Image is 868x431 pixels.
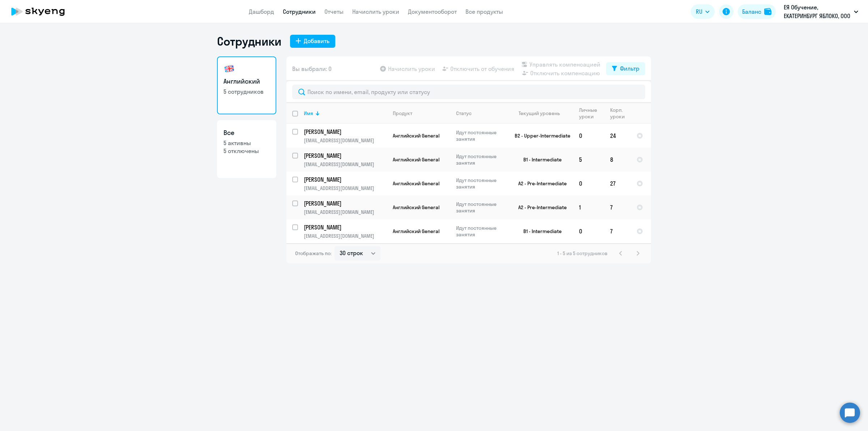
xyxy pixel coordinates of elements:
[304,185,387,191] p: [EMAIL_ADDRESS][DOMAIN_NAME]
[393,132,439,139] span: Английский General
[224,139,270,147] p: 5 активны
[506,195,573,219] td: A2 - Pre-Intermediate
[738,4,776,19] button: Балансbalance
[393,156,439,163] span: Английский General
[217,34,281,48] h1: Сотрудники
[764,8,771,15] img: balance
[304,161,387,168] p: [EMAIL_ADDRESS][DOMAIN_NAME]
[604,219,631,243] td: 7
[217,120,276,178] a: Все5 активны5 отключены
[573,195,604,219] td: 1
[304,110,387,117] div: Имя
[573,219,604,243] td: 0
[224,128,270,138] h3: Все
[283,8,316,15] a: Сотрудники
[304,110,313,117] div: Имя
[456,129,506,142] p: Идут постоянные занятия
[604,172,631,195] td: 27
[217,56,276,114] a: Английский5 сотрудников
[610,107,630,120] div: Корп. уроки
[573,172,604,195] td: 0
[304,233,387,239] p: [EMAIL_ADDRESS][DOMAIN_NAME]
[512,110,573,117] div: Текущий уровень
[304,209,387,215] p: [EMAIL_ADDRESS][DOMAIN_NAME]
[742,7,761,16] div: Баланс
[393,110,412,117] div: Продукт
[465,8,503,15] a: Все продукты
[393,228,439,234] span: Английский General
[224,147,270,155] p: 5 отключены
[506,219,573,243] td: B1 - Intermediate
[408,8,457,15] a: Документооборот
[304,223,387,231] a: [PERSON_NAME]
[304,223,386,231] p: [PERSON_NAME]
[324,8,344,15] a: Отчеты
[456,110,506,117] div: Статус
[620,64,639,73] div: Фильтр
[295,250,332,257] span: Отображать по:
[304,128,387,136] a: [PERSON_NAME]
[506,172,573,195] td: A2 - Pre-Intermediate
[579,107,604,120] div: Личные уроки
[784,3,851,20] p: ЕЯ Обучение, ЕКАТЕРИНБУРГ ЯБЛОКО, ООО
[456,201,506,214] p: Идут постоянные занятия
[224,88,270,96] p: 5 сотрудников
[304,176,387,183] a: [PERSON_NAME]
[290,35,335,48] button: Добавить
[780,3,862,20] button: ЕЯ Обучение, ЕКАТЕРИНБУРГ ЯБЛОКО, ООО
[506,124,573,148] td: B2 - Upper-Intermediate
[304,199,386,207] p: [PERSON_NAME]
[456,110,472,117] div: Статус
[456,153,506,166] p: Идут постоянные занятия
[579,107,597,120] div: Личные уроки
[304,128,386,136] p: [PERSON_NAME]
[506,148,573,172] td: B1 - Intermediate
[304,37,329,45] div: Добавить
[224,63,235,75] img: english
[573,148,604,172] td: 5
[393,204,439,211] span: Английский General
[557,250,608,257] span: 1 - 5 из 5 сотрудников
[292,85,645,99] input: Поиск по имени, email, продукту или статусу
[604,148,631,172] td: 8
[456,177,506,190] p: Идут постоянные занятия
[292,64,332,73] span: Вы выбрали: 0
[519,110,560,117] div: Текущий уровень
[249,8,274,15] a: Дашборд
[224,77,270,86] h3: Английский
[304,152,386,160] p: [PERSON_NAME]
[304,152,387,160] a: [PERSON_NAME]
[691,4,715,19] button: RU
[304,137,387,144] p: [EMAIL_ADDRESS][DOMAIN_NAME]
[304,199,387,207] a: [PERSON_NAME]
[610,107,625,120] div: Корп. уроки
[304,176,386,183] p: [PERSON_NAME]
[604,195,631,219] td: 7
[456,225,506,238] p: Идут постоянные занятия
[573,124,604,148] td: 0
[604,124,631,148] td: 24
[393,110,450,117] div: Продукт
[696,7,702,16] span: RU
[352,8,399,15] a: Начислить уроки
[606,62,645,75] button: Фильтр
[393,180,439,187] span: Английский General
